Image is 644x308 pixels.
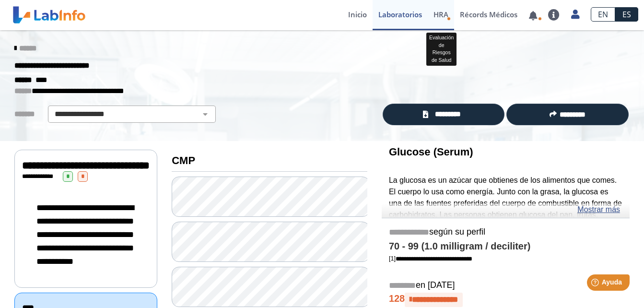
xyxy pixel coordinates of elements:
iframe: Help widget launcher [559,271,633,297]
b: CMP [172,154,195,166]
h5: en [DATE] [389,280,622,291]
b: Glucose (Serum) [389,146,473,158]
a: ES [615,7,638,22]
a: EN [591,7,615,22]
a: [1] [389,255,472,262]
span: HRA [433,10,448,19]
a: Mostrar más [577,204,620,215]
h5: según su perfil [389,227,622,238]
h4: 70 - 99 (1.0 milligram / deciliter) [389,241,622,252]
span: Evaluación de Riesgos de Salud [429,35,454,63]
h4: 128 [389,293,622,307]
p: La glucosa es un azúcar que obtienes de los alimentos que comes. El cuerpo lo usa como energía. J... [389,175,622,266]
